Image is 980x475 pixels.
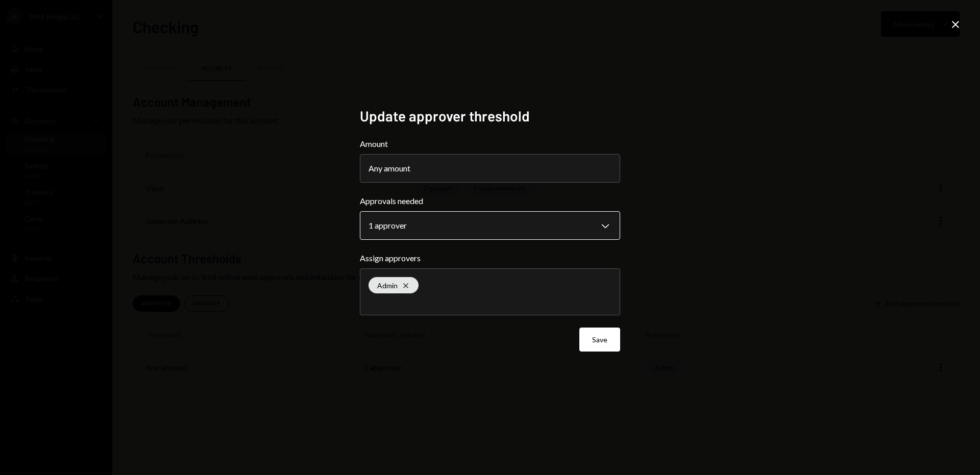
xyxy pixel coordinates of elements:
h2: Update approver threshold [360,106,620,126]
button: Approvals needed [360,211,620,240]
label: Assign approvers [360,252,620,264]
button: Amount [360,154,620,183]
label: Amount [360,138,620,150]
label: Approvals needed [360,195,620,207]
button: Save [579,328,620,352]
div: Admin [369,277,419,293]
